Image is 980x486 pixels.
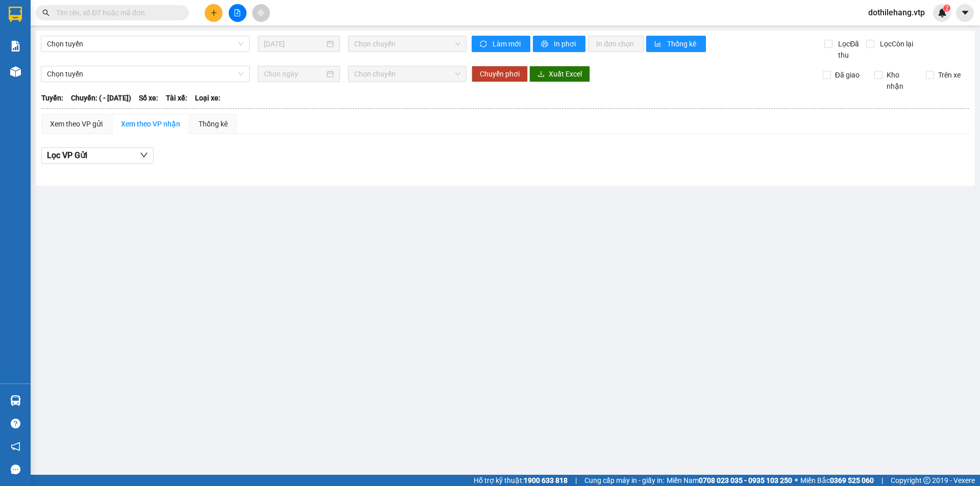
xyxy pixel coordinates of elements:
[876,38,915,49] span: Lọc Còn lại
[210,9,217,16] span: plus
[11,465,20,474] span: message
[71,92,131,104] span: Chuyến: ( - [DATE])
[584,475,664,486] span: Cung cấp máy in - giấy in:
[943,5,950,12] sup: 2
[9,7,22,22] img: logo-vxr
[961,8,970,17] span: caret-down
[493,38,522,49] span: Làm mới
[199,118,228,130] div: Thống kê
[166,92,187,104] span: Tài xế:
[195,92,220,104] span: Loại xe:
[264,68,325,80] input: Chọn ngày
[354,66,460,82] span: Chọn chuyến
[554,38,577,49] span: In phơi
[257,9,264,16] span: aim
[699,476,792,484] strong: 0708 023 035 - 0935 103 250
[834,38,866,61] span: Lọc Đã thu
[354,36,460,52] span: Chọn chuyến
[588,36,644,52] button: In đơn chọn
[860,6,933,19] span: dothilehang.vtp
[529,66,590,82] button: downloadXuất Excel
[524,476,568,484] strong: 1900 633 818
[121,118,180,130] div: Xem theo VP nhận
[11,419,20,428] span: question-circle
[474,475,568,486] span: Hỗ trợ kỹ thuật:
[541,40,550,48] span: printer
[140,151,148,159] span: down
[234,9,241,16] span: file-add
[41,94,63,102] b: Tuyến:
[956,4,974,22] button: caret-down
[472,66,528,82] button: Chuyển phơi
[923,477,930,484] span: copyright
[139,92,158,104] span: Số xe:
[667,38,698,49] span: Thống kê
[11,442,20,451] span: notification
[881,475,883,486] span: |
[10,395,21,406] img: warehouse-icon
[480,40,488,48] span: sync
[47,36,243,52] span: Chọn tuyến
[533,36,585,52] button: printerIn phơi
[795,478,798,482] span: ⚪️
[229,4,247,22] button: file-add
[667,475,792,486] span: Miền Nam
[47,149,87,162] span: Lọc VP Gửi
[800,475,874,486] span: Miền Bắc
[10,66,21,77] img: warehouse-icon
[934,69,965,81] span: Trên xe
[646,36,706,52] button: bar-chartThống kê
[654,40,663,48] span: bar-chart
[10,41,21,52] img: solution-icon
[205,4,223,22] button: plus
[945,5,948,12] span: 2
[252,4,270,22] button: aim
[47,66,243,82] span: Chọn tuyến
[41,147,154,164] button: Lọc VP Gửi
[42,9,50,16] span: search
[264,38,325,49] input: 13/08/2025
[50,118,103,130] div: Xem theo VP gửi
[575,475,577,486] span: |
[472,36,530,52] button: syncLàm mới
[883,69,918,92] span: Kho nhận
[831,69,864,81] span: Đã giao
[830,476,874,484] strong: 0369 525 060
[56,7,177,18] input: Tìm tên, số ĐT hoặc mã đơn
[938,8,947,17] img: icon-new-feature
